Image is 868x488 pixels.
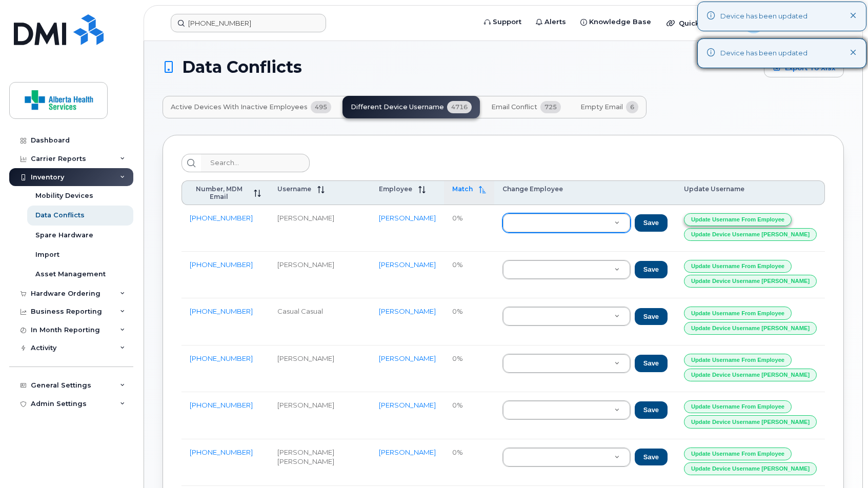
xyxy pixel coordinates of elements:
button: Update Device Username [PERSON_NAME] [684,415,817,428]
span: Username [277,185,311,193]
a: [PERSON_NAME] [379,214,436,222]
button: Save [635,355,668,372]
button: Save [635,308,668,326]
a: [PHONE_NUMBER] [190,307,253,315]
div: Device has been updated [720,11,808,22]
button: Update Device Username [PERSON_NAME] [684,322,817,335]
span: Active Devices with Inactive Employees [171,103,308,111]
td: [PERSON_NAME] [269,205,370,252]
td: 0% [444,392,494,439]
td: 0% [444,298,494,345]
button: Update Username from Employee [684,448,792,460]
a: [PHONE_NUMBER] [190,214,253,222]
button: Save [635,214,668,232]
a: [PERSON_NAME] [379,448,436,456]
span: 6 [626,101,638,113]
span: Data Conflicts [182,59,302,75]
button: Update Device Username [PERSON_NAME] [684,369,817,381]
a: [PHONE_NUMBER] [190,401,253,409]
a: [PERSON_NAME] [379,354,436,362]
button: Update Device Username [PERSON_NAME] [684,462,817,475]
td: Casual Casual [269,298,370,345]
a: [PHONE_NUMBER] [190,260,253,269]
span: 725 [540,101,561,113]
td: 0% [444,252,494,298]
input: Search... [201,154,310,172]
span: Empty Email [580,103,623,111]
div: Device has been updated [720,48,808,58]
td: 0% [444,345,494,392]
span: Email Conflict [491,103,537,111]
a: [PERSON_NAME] [379,307,436,315]
span: 495 [311,101,331,113]
span: Employee [379,185,412,193]
button: Update Username from Employee [684,213,792,226]
button: Update Device Username [PERSON_NAME] [684,275,817,288]
td: [PERSON_NAME] [269,345,370,392]
button: Update Username from Employee [684,260,792,273]
a: [PHONE_NUMBER] [190,354,253,362]
a: [PERSON_NAME] [379,401,436,409]
button: Save [635,261,668,278]
td: [PERSON_NAME] [269,252,370,298]
span: Update Username [684,185,744,193]
button: Update Username from Employee [684,307,792,319]
span: Match [452,185,473,193]
a: [PERSON_NAME] [379,260,436,269]
td: [PERSON_NAME] [269,392,370,439]
span: Change Employee [502,185,563,193]
button: Save [635,401,668,419]
td: 0% [444,439,494,486]
button: Save [635,449,668,466]
button: Update Username from Employee [684,354,792,367]
button: Update Username from Employee [684,400,792,413]
td: [PERSON_NAME] [PERSON_NAME] [269,439,370,486]
span: Number, MDM Email [190,185,248,200]
a: [PHONE_NUMBER] [190,448,253,456]
td: 0% [444,205,494,252]
button: Update Device Username [PERSON_NAME] [684,228,817,241]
